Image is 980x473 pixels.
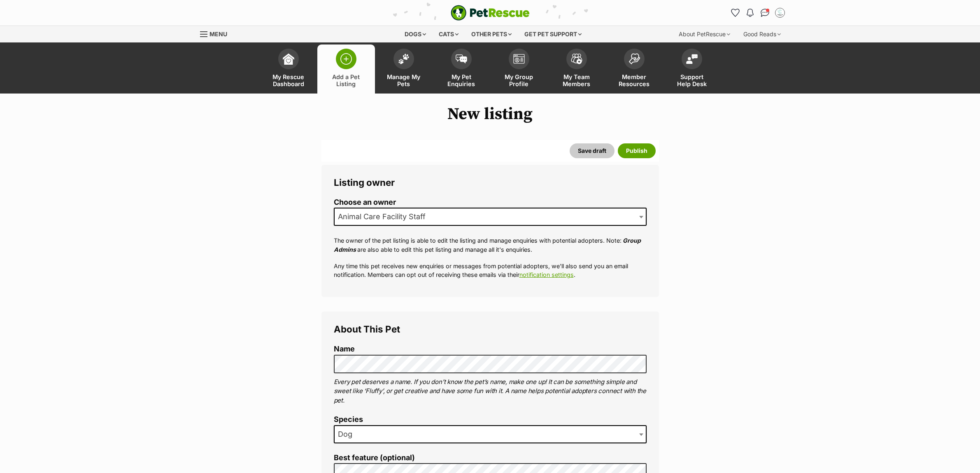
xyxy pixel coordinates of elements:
span: My Pet Enquiries [443,73,480,87]
span: My Team Members [558,73,595,87]
div: Cats [433,26,464,42]
button: Save draft [570,143,615,158]
a: Manage My Pets [375,44,433,94]
img: add-pet-listing-icon-0afa8454b4691262ce3f59096e99ab1cd57d4a30225e0717b998d2c9b9846f56.svg [340,53,352,65]
span: Dog [334,425,647,443]
a: Conversations [759,6,772,19]
button: Notifications [744,6,757,19]
img: notifications-46538b983faf8c2785f20acdc204bb7945ddae34d4c08c2a6579f10ce5e182be.svg [747,9,753,17]
div: Dogs [399,26,432,42]
a: My Pet Enquiries [433,44,490,94]
a: Support Help Desk [663,44,721,94]
span: Dog [335,429,361,440]
span: Menu [210,30,227,37]
label: Best feature (optional) [334,454,647,462]
span: Manage My Pets [385,73,422,87]
img: team-members-icon-5396bd8760b3fe7c0b43da4ab00e1e3bb1a5d9ba89233759b79545d2d3fc5d0d.svg [571,54,582,64]
label: Choose an owner [334,198,647,207]
a: My Rescue Dashboard [260,44,317,94]
span: Member Resources [616,73,653,87]
img: logo-e224e6f780fb5917bec1dbf3a21bbac754714ae5b6737aabdf751b685950b380.svg [451,5,530,21]
div: About PetRescue [673,26,736,42]
span: Listing owner [334,177,395,188]
img: group-profile-icon-3fa3cf56718a62981997c0bc7e787c4b2cf8bcc04b72c1350f741eb67cf2f40e.svg [513,54,525,64]
label: Name [334,345,647,354]
a: My Team Members [548,44,605,94]
a: Favourites [729,6,742,19]
label: Species [334,415,647,424]
p: The owner of the pet listing is able to edit the listing and manage enquiries with potential adop... [334,236,647,254]
img: manage-my-pets-icon-02211641906a0b7f246fdf0571729dbe1e7629f14944591b6c1af311fb30b64b.svg [398,54,410,64]
div: Other pets [466,26,517,42]
p: Every pet deserves a name. If you don’t know the pet’s name, make one up! It can be something sim... [334,377,647,405]
span: Support Help Desk [673,73,710,87]
a: My Group Profile [490,44,548,94]
a: Member Resources [605,44,663,94]
img: Animal Care Facility Staff profile pic [776,9,784,17]
a: notification settings [519,271,574,278]
a: PetRescue [451,5,530,21]
img: dashboard-icon-eb2f2d2d3e046f16d808141f083e7271f6b2e854fb5c12c21221c1fb7104beca.svg [283,53,294,65]
em: Group Admins [334,237,641,253]
span: About This Pet [334,323,400,335]
img: chat-41dd97257d64d25036548639549fe6c8038ab92f7586957e7f3b1b290dea8141.svg [761,9,769,17]
span: My Rescue Dashboard [270,73,307,87]
span: Add a Pet Listing [328,73,365,87]
a: Menu [200,26,233,41]
img: member-resources-icon-8e73f808a243e03378d46382f2149f9095a855e16c252ad45f914b54edf8863c.svg [629,53,640,64]
p: Any time this pet receives new enquiries or messages from potential adopters, we'll also send you... [334,262,647,279]
button: My account [773,6,787,19]
div: Get pet support [519,26,587,42]
img: pet-enquiries-icon-7e3ad2cf08bfb03b45e93fb7055b45f3efa6380592205ae92323e6603595dc1f.svg [456,54,467,63]
div: Good Reads [738,26,787,42]
a: Add a Pet Listing [317,44,375,94]
span: Animal Care Facility Staff [335,211,434,222]
button: Publish [618,143,656,158]
span: My Group Profile [500,73,538,87]
span: Animal Care Facility Staff [334,208,647,226]
ul: Account quick links [729,6,787,19]
img: help-desk-icon-fdf02630f3aa405de69fd3d07c3f3aa587a6932b1a1747fa1d2bba05be0121f9.svg [686,54,698,64]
